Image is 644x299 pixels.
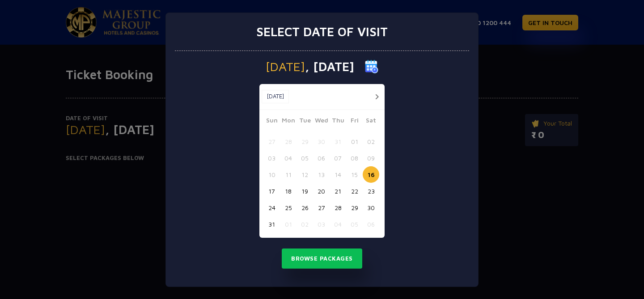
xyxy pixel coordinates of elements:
button: 25 [280,199,297,216]
button: 28 [280,133,297,150]
button: 01 [280,216,297,232]
button: 12 [297,166,313,183]
button: 06 [313,150,330,166]
h3: Select date of visit [256,24,388,39]
button: 03 [313,216,330,232]
button: 20 [313,183,330,199]
span: Sat [363,115,379,128]
button: 04 [280,150,297,166]
span: Fri [346,115,363,128]
button: 19 [297,183,313,199]
button: 06 [363,216,379,232]
button: 16 [363,166,379,183]
img: calender icon [365,60,378,73]
button: 23 [363,183,379,199]
button: 27 [313,199,330,216]
span: Tue [297,115,313,128]
button: 04 [330,216,346,232]
span: Sun [263,115,280,128]
button: Browse Packages [282,248,362,269]
button: 17 [263,183,280,199]
button: 11 [280,166,297,183]
button: 07 [330,150,346,166]
button: 31 [263,216,280,232]
button: 29 [346,199,363,216]
button: 24 [263,199,280,216]
button: 28 [330,199,346,216]
button: 10 [263,166,280,183]
button: 21 [330,183,346,199]
button: 29 [297,133,313,150]
button: [DATE] [262,90,289,103]
span: , [DATE] [305,60,354,73]
button: 05 [346,216,363,232]
button: 14 [330,166,346,183]
button: 22 [346,183,363,199]
button: 02 [297,216,313,232]
span: Thu [330,115,346,128]
button: 02 [363,133,379,150]
button: 30 [313,133,330,150]
span: Mon [280,115,297,128]
span: Wed [313,115,330,128]
button: 13 [313,166,330,183]
button: 03 [263,150,280,166]
button: 01 [346,133,363,150]
button: 15 [346,166,363,183]
button: 27 [263,133,280,150]
button: 31 [330,133,346,150]
button: 30 [363,199,379,216]
span: [DATE] [266,60,305,73]
button: 09 [363,150,379,166]
button: 18 [280,183,297,199]
button: 26 [297,199,313,216]
button: 05 [297,150,313,166]
button: 08 [346,150,363,166]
